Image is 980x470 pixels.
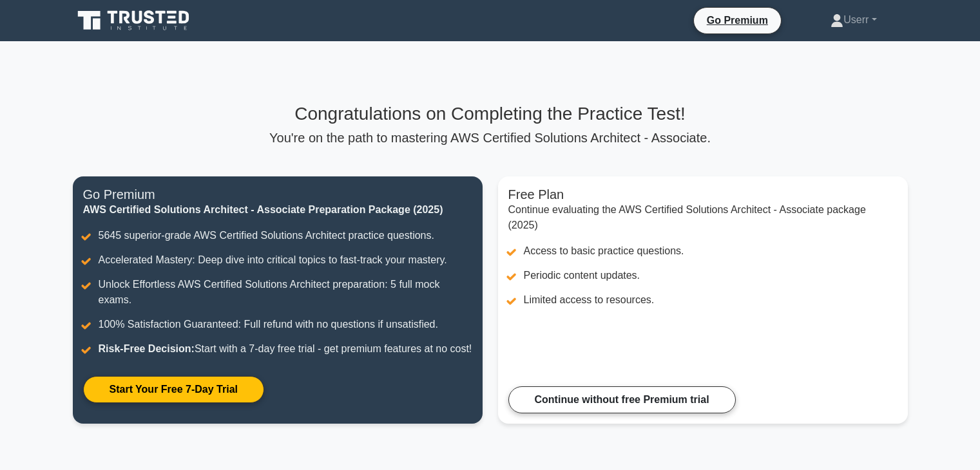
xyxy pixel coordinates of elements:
[800,7,907,33] a: Userr
[83,376,264,403] a: Start Your Free 7-Day Trial
[508,386,736,413] a: Continue without free Premium trial
[699,12,776,28] a: Go Premium
[73,103,908,125] h3: Congratulations on Completing the Practice Test!
[73,130,908,146] p: You're on the path to mastering AWS Certified Solutions Architect - Associate.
